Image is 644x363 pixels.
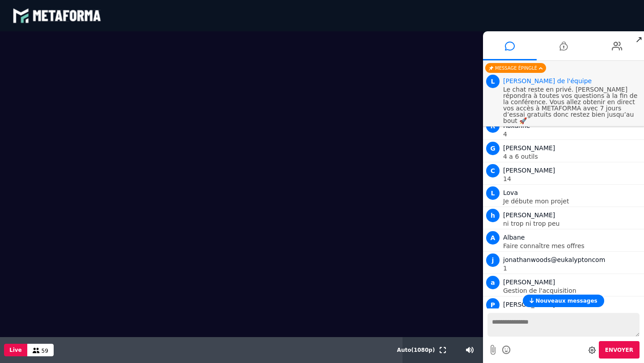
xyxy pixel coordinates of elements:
span: L [486,186,500,200]
button: Auto(1080p) [395,337,437,363]
div: Message épinglé [485,63,546,73]
span: Nouveaux messages [535,298,597,304]
span: L [486,75,500,88]
span: jonathanwoods@eukalyptoncom [503,256,605,263]
span: 59 [42,348,48,354]
span: h [486,209,500,222]
span: ↗ [634,31,644,47]
span: [PERSON_NAME] [503,144,555,152]
p: Le chat reste en privé. [PERSON_NAME] répondra à toutes vos questions à la fin de la conférence. ... [503,86,642,124]
p: ni trop ni trop peu [503,220,642,227]
span: Auto ( 1080 p) [397,347,435,353]
button: Nouveaux messages [523,295,604,307]
p: Faire connaître mes offres [503,243,642,249]
button: Live [4,344,27,356]
p: 14 [503,176,642,182]
span: [PERSON_NAME] [503,211,555,219]
span: A [486,231,500,245]
span: j [486,253,500,267]
span: [PERSON_NAME] [503,279,555,286]
span: G [486,142,500,155]
span: Animateur [503,77,592,84]
p: 4 a 6 outils [503,153,642,160]
p: 1 [503,265,642,271]
span: a [486,276,500,289]
span: Albane [503,234,525,241]
p: Je débute mon projet [503,198,642,204]
span: [PERSON_NAME] [503,167,555,174]
span: Envoyer [605,347,633,353]
span: C [486,164,500,177]
span: Lova [503,189,518,196]
p: Gestion de l'acquisition [503,287,642,294]
p: 4 [503,131,642,137]
button: Envoyer [599,341,640,359]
